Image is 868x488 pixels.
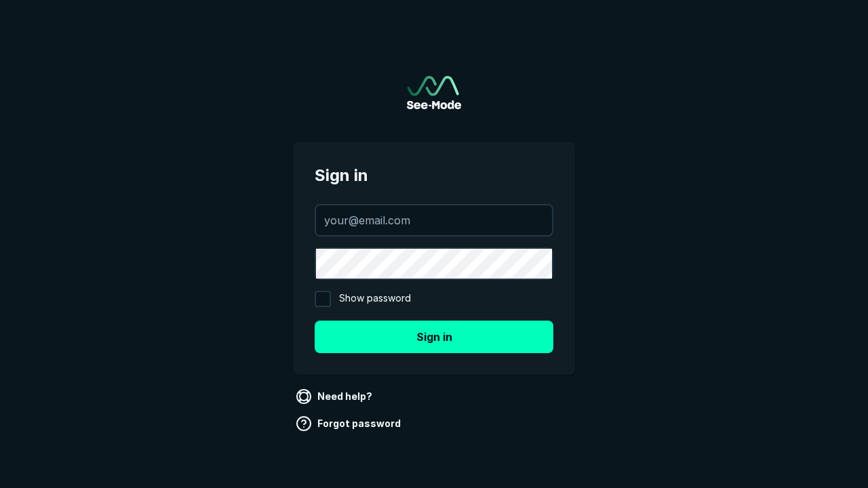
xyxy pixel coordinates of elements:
[407,76,461,109] img: See-Mode Logo
[316,205,552,235] input: your@email.com
[407,76,461,109] a: Go to sign in
[315,163,553,188] span: Sign in
[339,291,411,307] span: Show password
[315,321,553,353] button: Sign in
[293,413,406,434] a: Forgot password
[293,386,378,407] a: Need help?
